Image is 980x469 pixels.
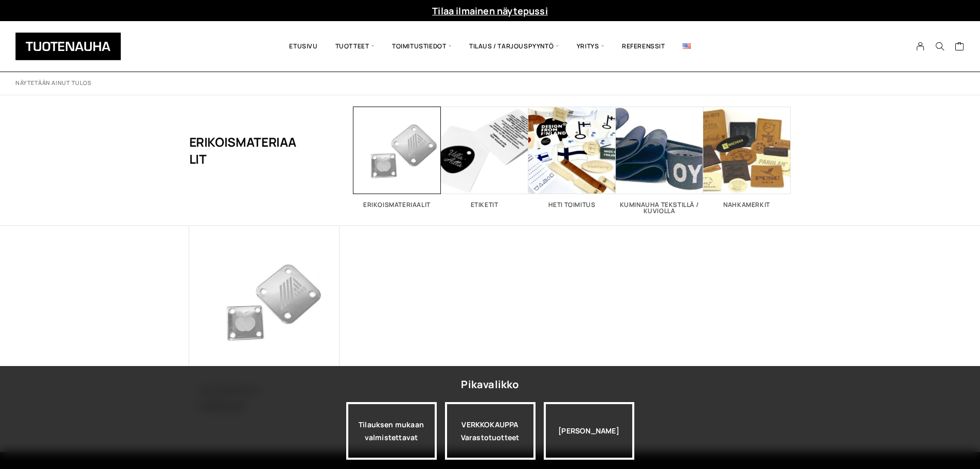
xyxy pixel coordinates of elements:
[346,402,437,460] a: Tilauksen mukaan valmistettavat
[703,107,791,208] a: Visit product category Nahkamerkit
[568,29,613,64] span: Yritys
[460,29,568,64] span: Tilaus / Tarjouspyyntö
[528,107,616,208] a: Visit product category Heti toimitus
[445,402,536,460] a: VERKKOKAUPPAVarastotuotteet
[15,79,92,87] p: Näytetään ainut tulos
[353,107,441,208] a: Visit product category Erikoismateriaalit
[353,202,441,208] h2: Erikoismateriaalit
[461,375,519,394] div: Pikavalikko
[544,402,634,460] div: [PERSON_NAME]
[616,202,703,214] h2: Kuminauha tekstillä / kuviolla
[955,41,965,54] a: Cart
[383,29,460,64] span: Toimitustiedot
[15,32,121,60] img: Tuotenauha Oy
[189,107,302,194] h1: Erikoismateriaalit
[441,202,528,208] h2: Etiketit
[703,202,791,208] h2: Nahkamerkit
[613,29,674,64] a: Referenssit
[616,107,703,214] a: Visit product category Kuminauha tekstillä / kuviolla
[441,107,528,208] a: Visit product category Etiketit
[280,29,326,64] a: Etusivu
[911,42,931,51] a: My Account
[930,42,950,51] button: Search
[445,402,536,460] div: VERKKOKAUPPA Varastotuotteet
[528,202,616,208] h2: Heti toimitus
[683,43,691,49] img: English
[432,5,548,17] a: Tilaa ilmainen näytepussi
[327,29,383,64] span: Tuotteet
